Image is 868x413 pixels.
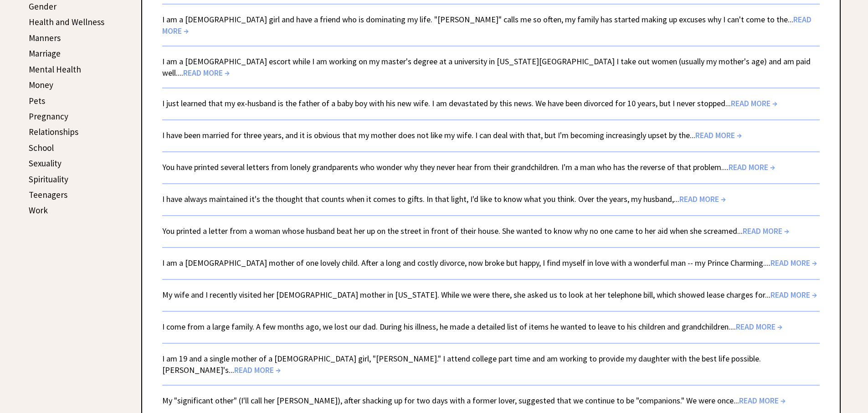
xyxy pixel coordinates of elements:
a: Relationships [29,126,78,137]
span: READ MORE → [770,258,817,268]
a: Health and Wellness [29,16,104,27]
a: Manners [29,32,61,43]
a: I have always maintained it's the thought that counts when it comes to gifts. In that light, I'd ... [162,194,726,204]
span: READ MORE → [743,226,789,236]
a: I am 19 and a single mother of a [DEMOGRAPHIC_DATA] girl, "[PERSON_NAME]." I attend college part ... [162,353,761,375]
a: You printed a letter from a woman whose husband beat her up on the street in front of their house... [162,226,789,236]
span: READ MORE → [234,365,281,375]
a: Marriage [29,48,61,59]
span: READ MORE → [770,289,817,300]
a: School [29,142,54,153]
a: I have been married for three years, and it is obvious that my mother does not like my wife. I ca... [162,130,742,140]
a: Spirituality [29,174,68,185]
a: I am a [DEMOGRAPHIC_DATA] escort while I am working on my master's degree at a university in [US_... [162,56,811,78]
a: Money [29,79,53,90]
span: READ MORE → [736,321,782,332]
a: Pregnancy [29,111,68,122]
a: I am a [DEMOGRAPHIC_DATA] mother of one lovely child. After a long and costly divorce, now broke ... [162,258,817,268]
a: Sexuality [29,158,62,169]
span: READ MORE → [729,162,775,172]
span: READ MORE → [679,194,726,204]
span: READ MORE → [731,98,777,108]
a: Teenagers [29,189,67,200]
a: You have printed several letters from lonely grandparents who wonder why they never hear from the... [162,162,775,172]
a: I just learned that my ex-husband is the father of a baby boy with his new wife. I am devastated ... [162,98,777,108]
a: My "significant other" (I'll call her [PERSON_NAME]), after shacking up for two days with a forme... [162,395,786,406]
a: Gender [29,1,56,12]
span: READ MORE → [739,395,786,406]
a: Work [29,205,48,216]
a: My wife and I recently visited her [DEMOGRAPHIC_DATA] mother in [US_STATE]. While we were there, ... [162,289,817,300]
a: Mental Health [29,64,81,75]
span: READ MORE → [183,67,230,78]
a: Pets [29,95,45,106]
a: I am a [DEMOGRAPHIC_DATA] girl and have a friend who is dominating my life. "[PERSON_NAME]" calls... [162,14,812,36]
a: I come from a large family. A few months ago, we lost our dad. During his illness, he made a deta... [162,321,782,332]
span: READ MORE → [695,130,742,140]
